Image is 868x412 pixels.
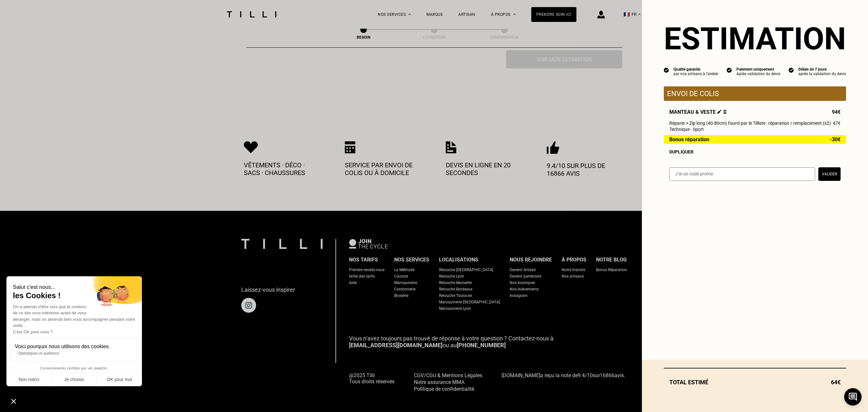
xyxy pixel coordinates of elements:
[798,72,846,76] div: après la validation du devis
[669,137,709,142] span: Bonus réparation
[798,67,846,72] div: Délais de 7 jours
[818,167,841,181] button: Valider
[664,67,669,73] img: icon list info
[669,167,815,181] input: J‘ai un code promo
[833,121,841,126] span: 47€
[736,72,780,76] div: Après validation du devis
[832,109,841,115] span: 94€
[669,109,727,115] span: Manteau & veste
[664,379,846,386] div: Total estimé
[789,67,794,73] img: icon list info
[736,67,780,72] div: Paiement uniquement
[673,67,718,72] div: Qualité garantie
[667,90,843,98] p: Envoi de colis
[669,121,831,126] span: Réparer > Zip long (40-80cm) fourni par le Tilliste : réparation / remplacement (x2)
[717,110,722,114] img: Éditer
[830,137,841,142] span: -30€
[673,72,718,76] div: par nos artisans à l'atelier
[669,127,704,132] span: Technique - Sport
[727,67,732,73] img: icon list info
[664,21,846,57] section: Estimation
[831,379,841,386] span: 64€
[723,110,727,114] img: Supprimer
[669,149,841,154] div: Dupliquer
